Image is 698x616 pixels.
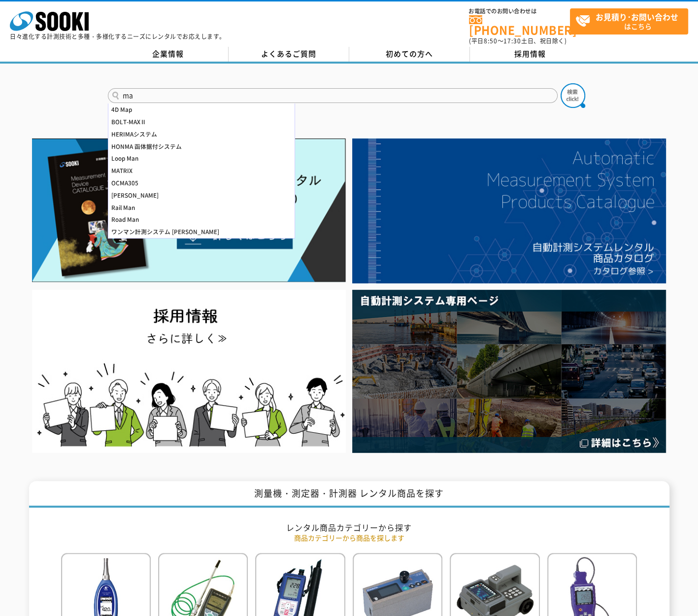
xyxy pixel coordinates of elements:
[575,9,688,34] span: はこちら
[108,140,295,153] div: HONMA 函体据付システム
[570,8,688,34] a: お見積り･お問い合わせはこちら
[596,11,678,23] strong: お見積り･お問い合わせ
[352,138,666,283] img: 自動計測システムカタログ
[108,202,295,214] div: Rail Man
[108,165,295,177] div: MATRIX
[503,36,521,45] span: 17:30
[108,116,295,128] div: BOLT-MAXⅡ
[108,128,295,140] div: HERIMAシステム
[484,36,498,45] span: 8:50
[10,34,226,39] p: 日々進化する計測技術と多種・多様化するニーズにレンタルでお応えします。
[61,522,637,533] h2: レンタル商品カテゴリーから探す
[108,47,229,62] a: 企業情報
[32,138,346,282] img: Catalog Ver10
[561,83,585,108] img: btn_search.png
[352,290,666,453] img: 自動計測システム専用ページ
[32,290,346,453] img: SOOKI recruit
[61,533,637,543] p: 商品カテゴリーから商品を探します
[108,189,295,202] div: [PERSON_NAME]
[470,47,591,62] a: 採用情報
[29,481,669,508] h1: 測量機・測定器・計測器 レンタル商品を探す
[349,47,470,62] a: 初めての方へ
[108,103,295,116] div: 4D Map
[108,177,295,189] div: OCMA305
[108,88,558,103] input: 商品名、型式、NETIS番号を入力してください
[108,213,295,226] div: Road Man
[469,36,566,45] span: (平日 ～ 土日、祝日除く)
[469,15,570,35] a: [PHONE_NUMBER]
[108,152,295,165] div: Loop Man
[386,48,433,59] span: 初めての方へ
[469,8,570,14] span: お電話でのお問い合わせは
[229,47,349,62] a: よくあるご質問
[108,226,295,238] div: ワンマン計測システム [PERSON_NAME]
